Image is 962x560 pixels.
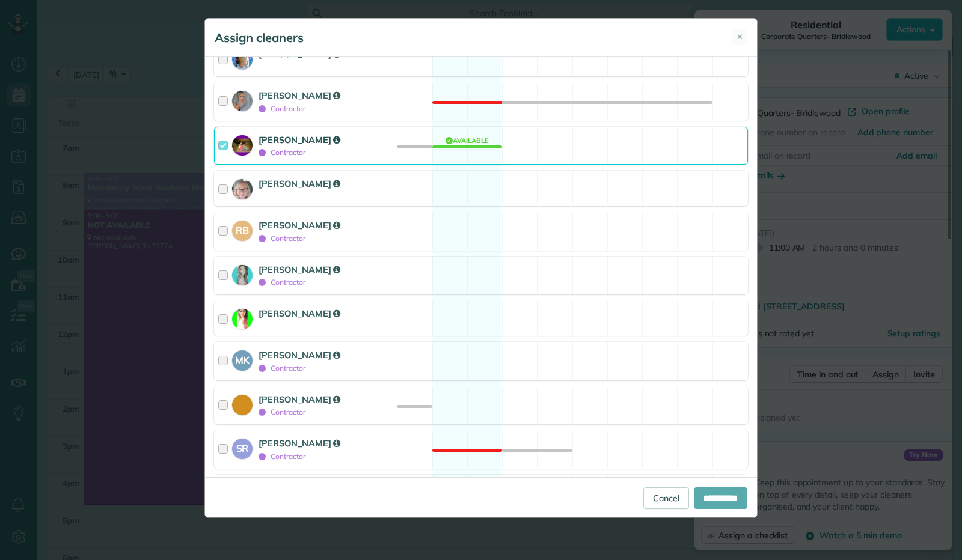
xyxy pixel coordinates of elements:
[232,221,253,237] strong: RB
[259,264,340,275] strong: [PERSON_NAME]
[259,407,305,416] span: Contractor
[259,219,340,231] strong: [PERSON_NAME]
[259,90,340,101] strong: [PERSON_NAME]
[259,437,340,449] strong: [PERSON_NAME]
[643,487,689,509] a: Cancel
[737,31,743,43] span: ✕
[259,394,340,405] strong: [PERSON_NAME]
[259,278,305,287] span: Contractor
[259,178,340,189] strong: [PERSON_NAME]
[259,134,340,145] strong: [PERSON_NAME]
[232,350,253,367] strong: MK
[232,439,253,455] strong: SR
[259,308,340,319] strong: [PERSON_NAME]
[259,148,305,157] span: Contractor
[259,364,305,373] span: Contractor
[259,104,305,113] span: Contractor
[259,452,305,461] span: Contractor
[259,234,305,243] span: Contractor
[259,349,340,361] strong: [PERSON_NAME]
[215,29,304,46] h5: Assign cleaners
